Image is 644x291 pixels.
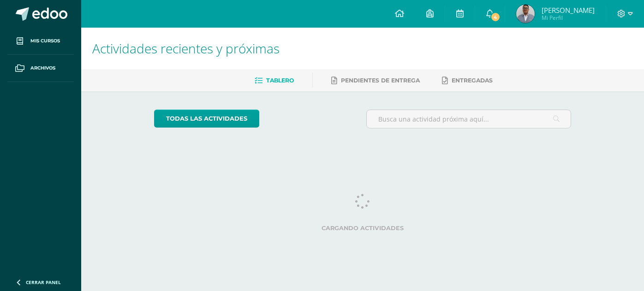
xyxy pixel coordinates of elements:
[7,28,74,55] a: Mis cursos
[490,12,500,22] span: 4
[331,73,420,88] a: Pendientes de entrega
[26,279,61,285] span: Cerrar panel
[442,73,493,88] a: Entregadas
[542,6,595,15] span: [PERSON_NAME]
[154,225,572,232] label: Cargando actividades
[516,5,535,23] img: d83fedaf9deec64f7efaacf5d87ebf14.png
[154,110,259,128] a: todas las Actividades
[7,55,74,82] a: Archivos
[341,77,420,84] span: Pendientes de entrega
[542,14,595,22] span: Mi Perfil
[92,40,280,57] span: Actividades recientes y próximas
[30,37,60,45] span: Mis cursos
[255,73,294,88] a: Tablero
[266,77,294,84] span: Tablero
[452,77,493,84] span: Entregadas
[367,110,571,128] input: Busca una actividad próxima aquí...
[30,64,55,72] span: Archivos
